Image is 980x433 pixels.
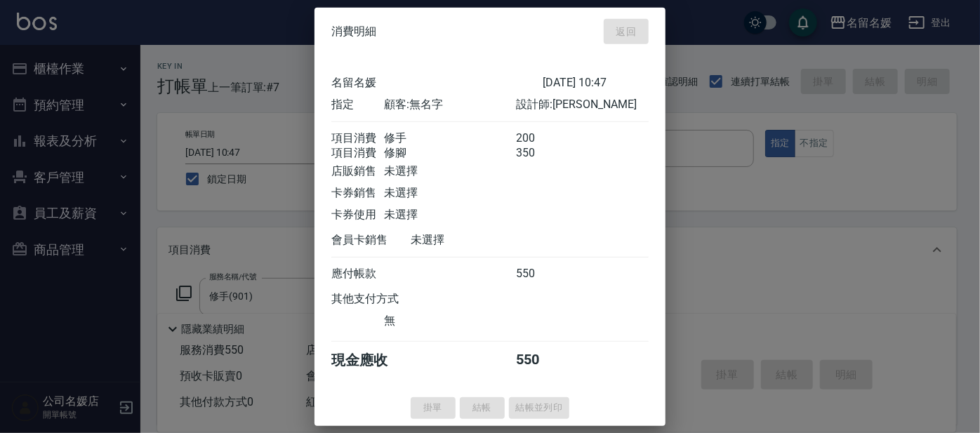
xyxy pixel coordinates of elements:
[517,131,569,146] div: 200
[331,98,384,112] div: 指定
[331,164,384,179] div: 店販銷售
[384,98,516,112] div: 顧客: 無名字
[384,146,516,161] div: 修腳
[331,131,384,146] div: 項目消費
[331,208,384,222] div: 卡券使用
[331,25,376,39] span: 消費明細
[331,233,411,248] div: 會員卡銷售
[331,292,437,307] div: 其他支付方式
[411,233,543,248] div: 未選擇
[331,186,384,201] div: 卡券銷售
[331,351,411,370] div: 現金應收
[517,146,569,161] div: 350
[384,314,516,328] div: 無
[517,267,569,281] div: 550
[384,164,516,179] div: 未選擇
[517,351,569,370] div: 550
[384,131,516,146] div: 修手
[331,146,384,161] div: 項目消費
[543,76,649,91] div: [DATE] 10:47
[384,186,516,201] div: 未選擇
[384,208,516,222] div: 未選擇
[331,76,543,91] div: 名留名媛
[331,267,384,281] div: 應付帳款
[517,98,649,112] div: 設計師: [PERSON_NAME]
